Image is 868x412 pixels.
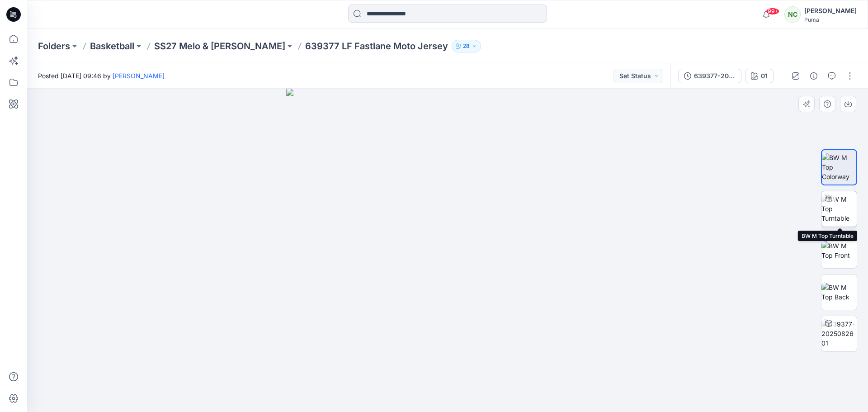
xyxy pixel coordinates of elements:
span: 99+ [766,8,779,15]
p: 639377 LF Fastlane Moto Jersey [305,40,448,52]
p: 28 [463,41,470,51]
button: 639377-20250826 [678,69,741,83]
a: Basketball [90,40,134,52]
a: [PERSON_NAME] [113,72,165,80]
img: BW M Top Colorway [822,153,856,181]
div: 01 [761,71,768,81]
img: BW M Top Turntable [821,194,857,223]
div: 639377-20250826 [694,71,736,81]
img: BW M Top Back [821,283,857,302]
img: eyJhbGciOiJIUzI1NiIsImtpZCI6IjAiLCJzbHQiOiJzZXMiLCJ0eXAiOiJKV1QifQ.eyJkYXRhIjp7InR5cGUiOiJzdG9yYW... [286,89,609,412]
button: Details [807,69,821,83]
span: Posted [DATE] 09:46 by [38,71,165,81]
button: 28 [452,40,481,52]
a: Folders [38,40,70,52]
img: 639377-20250826 01 [821,319,857,348]
img: BW M Top Front [821,241,857,260]
button: 01 [745,69,774,83]
div: [PERSON_NAME] [804,5,857,16]
div: NC [784,6,801,23]
a: SS27 Melo & [PERSON_NAME] [154,40,285,52]
div: Puma [804,16,857,23]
